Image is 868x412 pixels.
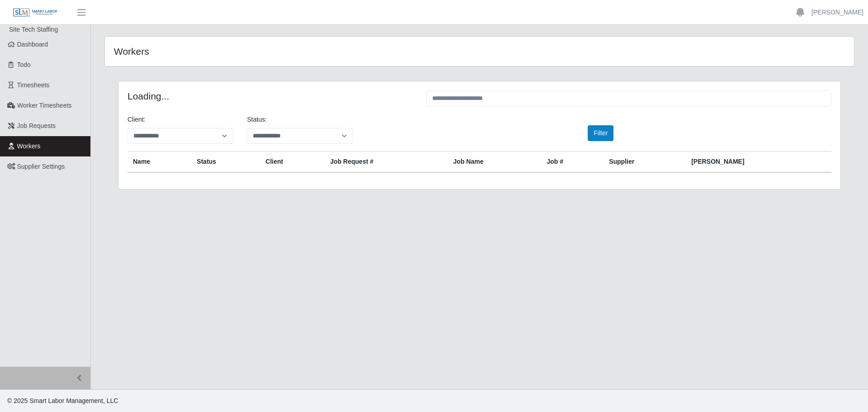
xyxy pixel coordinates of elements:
span: Dashboard [17,41,48,48]
span: Worker Timesheets [17,102,71,109]
span: Site Tech Staffing [9,26,58,33]
span: Job Requests [17,122,56,129]
span: Workers [17,142,41,150]
th: Client [260,152,325,173]
th: Status [191,152,260,173]
span: Timesheets [17,81,50,89]
th: Job Name [448,152,542,173]
label: Status: [247,115,267,124]
span: Supplier Settings [17,163,65,170]
button: Filter [588,125,613,141]
th: Name [127,152,191,173]
img: SLM Logo [13,8,58,18]
a: [PERSON_NAME] [811,8,863,17]
th: Supplier [604,152,686,173]
h4: Loading... [127,90,413,102]
th: Job Request # [325,152,448,173]
th: [PERSON_NAME] [686,152,831,173]
span: Todo [17,61,31,68]
th: Job # [541,152,604,173]
span: © 2025 Smart Labor Management, LLC [7,397,118,404]
label: Client: [127,115,146,124]
h4: Workers [114,46,410,57]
